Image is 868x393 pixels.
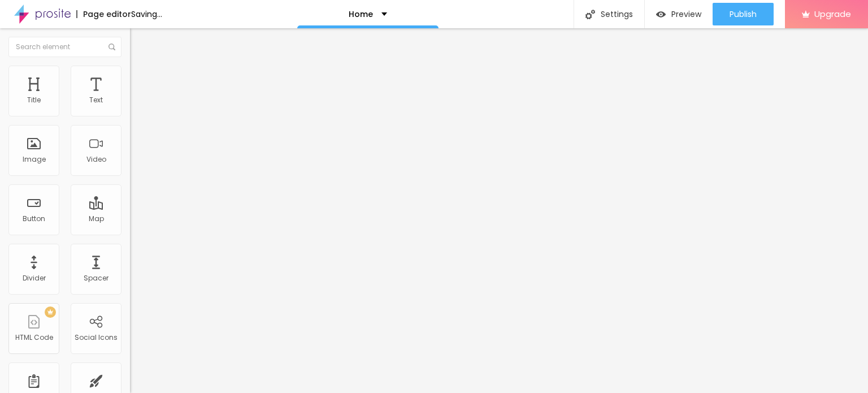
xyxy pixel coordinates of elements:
[730,10,757,19] span: Publish
[75,334,118,342] div: Social Icons
[84,274,108,282] div: Spacer
[86,156,106,163] div: Video
[645,3,713,25] button: Preview
[89,96,103,104] div: Text
[656,10,666,19] img: view-1.svg
[8,37,121,57] input: Search element
[76,10,131,18] div: Page editor
[671,10,701,19] span: Preview
[108,44,115,50] img: Icone
[713,3,774,25] button: Publish
[585,10,595,19] img: Icone
[89,215,104,223] div: Map
[23,215,45,223] div: Button
[814,9,851,19] span: Upgrade
[23,274,46,282] div: Divider
[23,156,46,163] div: Image
[27,96,41,104] div: Title
[130,28,868,393] iframe: Editor
[349,10,373,18] p: Home
[15,334,53,342] div: HTML Code
[131,10,162,18] div: Saving...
